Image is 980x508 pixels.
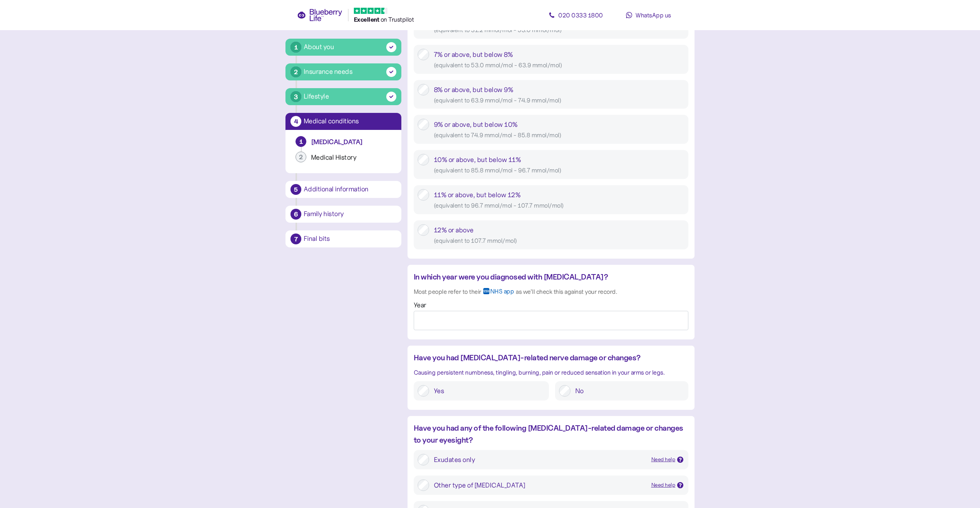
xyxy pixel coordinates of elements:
[434,119,684,140] div: 9% or above, but below 10%
[434,60,684,70] div: ( equivalent to 53.0 mmol/mol - 63.9 mmol/mol )
[290,209,301,220] div: 6
[434,154,684,175] div: 10% or above, but below 11%
[285,181,401,198] button: 5Additional information
[635,11,671,19] span: WhatsApp us
[571,385,684,397] label: No
[285,230,401,247] button: 7Final bits
[429,385,545,397] label: Yes
[292,136,395,152] button: 1[MEDICAL_DATA]
[304,118,396,125] div: Medical conditions
[414,368,688,377] div: Causing persistent numbness, tingling, burning, pain or reduced sensation in your arms or legs.
[354,15,380,23] span: Excellent ️
[434,224,684,245] div: 12% or above
[290,42,301,53] div: 1
[296,136,306,147] div: 1
[614,7,683,23] a: WhatsApp us
[290,91,301,102] div: 3
[434,201,684,210] div: ( equivalent to 96.7 mmol/mol - 107.7 mmol/mol )
[290,184,301,195] div: 5
[290,66,301,77] div: 2
[558,11,603,19] span: 020 0333 1800
[304,186,396,193] div: Additional information
[296,152,306,162] div: 2
[290,116,301,127] div: 4
[414,352,688,364] div: Have you had [MEDICAL_DATA]-related nerve damage or changes?
[434,479,645,491] div: Other type of [MEDICAL_DATA]
[285,206,401,223] button: 6Family history
[651,455,676,464] div: Need help
[434,165,684,175] div: ( equivalent to 85.8 mmol/mol - 96.7 mmol/mol )
[434,236,684,245] div: ( equivalent to 107.7 mmol/mol )
[380,15,414,23] span: on Trustpilot
[490,288,514,300] span: NHS app
[290,234,301,244] div: 7
[285,63,401,80] button: 2Insurance needs
[304,42,334,52] div: About you
[434,49,684,70] div: 7% or above, but below 8%
[285,113,401,130] button: 4Medical conditions
[541,7,611,23] a: 020 0333 1800
[434,454,645,465] div: Exudates only
[292,152,395,167] button: 2Medical History
[414,422,688,446] div: Have you had any of the following [MEDICAL_DATA]-related damage or changes to your eyesight?
[311,138,391,147] div: [MEDICAL_DATA]
[304,211,396,218] div: Family history
[434,130,684,140] div: ( equivalent to 74.9 mmol/mol - 85.8 mmol/mol )
[516,287,617,297] div: as we’ll check this against your record.
[304,66,353,77] div: Insurance needs
[414,271,688,283] div: In which year were you diagnosed with [MEDICAL_DATA]?
[304,91,329,102] div: Lifestyle
[414,287,481,297] div: Most people refer to their
[434,84,684,105] div: 8% or above, but below 9%
[434,189,684,210] div: 11% or above, but below 12%
[285,39,401,56] button: 1About you
[304,235,396,242] div: Final bits
[311,153,391,162] div: Medical History
[285,88,401,105] button: 3Lifestyle
[651,481,676,489] div: Need help
[414,300,426,310] label: Year
[434,95,684,105] div: ( equivalent to 63.9 mmol/mol - 74.9 mmol/mol )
